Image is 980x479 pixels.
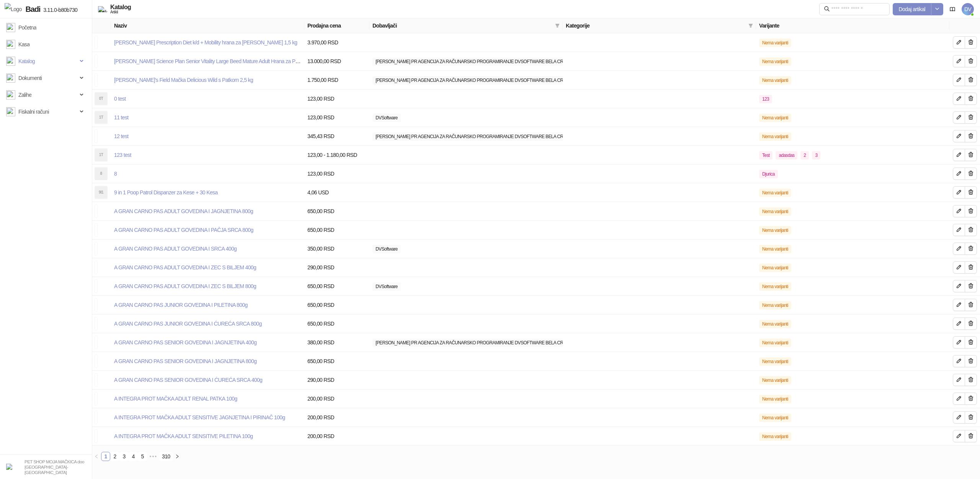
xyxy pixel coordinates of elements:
[98,6,107,12] img: Artikli
[555,23,560,28] span: filter
[114,189,218,196] a: 9 in 1 Poop Patrol Dispanzer za Kese + 30 Kesa
[160,452,172,461] a: 310
[304,18,369,33] th: Prodajna cena
[759,245,791,253] span: Nema varijanti
[759,414,791,422] span: Nema varijanti
[748,23,753,28] span: filter
[759,339,791,347] span: Nema varijanti
[304,296,369,314] td: 650,00 RSD
[111,127,304,146] td: 12 test
[114,39,297,46] a: [PERSON_NAME] Prescription Diet k/d + Mobility hrana za [PERSON_NAME] 1,5 kg
[18,70,42,86] span: Dokumenti
[129,452,138,461] li: 4
[759,226,791,235] span: Nema varijanti
[759,432,791,441] span: Nema varijanti
[304,221,369,239] td: 650,00 RSD
[304,71,369,90] td: 1.750,00 RSD
[111,71,304,90] td: Sam's Field Mačka Delicious Wild s Patkom 2,5 kg
[304,427,369,446] td: 200,00 RSD
[372,57,574,66] span: [PERSON_NAME] PR AGENCIJA ZA RAČUNARSKO PROGRAMIRANJE DVSOFTWARE BELA CRKVA
[18,104,49,119] span: Fiskalni računi
[759,320,791,328] span: Nema varijanti
[759,357,791,366] span: Nema varijanti
[372,282,401,291] span: DVSoftware
[372,76,574,85] span: [PERSON_NAME] PR AGENCIJA ZA RAČUNARSKO PROGRAMIRANJE DVSOFTWARE BELA CRKVA
[92,452,101,461] li: Prethodna strana
[147,452,159,461] li: Sledećih 5 Strana
[114,96,126,102] a: 0 test
[175,454,180,459] span: right
[147,452,159,461] span: •••
[138,452,147,461] li: 5
[372,132,574,141] span: [PERSON_NAME] PR AGENCIJA ZA RAČUNARSKO PROGRAMIRANJE DVSOFTWARE BELA CRKVA
[747,20,755,31] span: filter
[92,452,101,461] button: left
[114,77,253,83] a: [PERSON_NAME]'s Field Mačka Delicious Wild s Patkom 2,5 kg
[6,464,12,470] img: 64x64-companyLogo-b2da54f3-9bca-40b5-bf51-3603918ec158.png
[759,170,778,178] span: Djurica
[372,21,552,30] span: Dobavljači
[114,433,253,439] a: A INTEGRA PROT MAČKA ADULT SENSITIVE PILETINA 100g
[114,227,253,233] a: A GRAN CARNO PAS ADULT GOVEDINA I PAČJA SRCA 800g
[95,186,107,199] div: 9I1
[111,452,119,461] a: 2
[114,414,285,420] a: A INTEGRA PROT MAČKA ADULT SENSITIVE JAGNJETINA I PIRINAČ 100g
[759,39,791,47] span: Nema varijanti
[304,314,369,333] td: 650,00 RSD
[114,152,131,158] a: 123 test
[6,37,29,52] a: Kasa
[372,245,401,253] span: DVSoftware
[114,377,262,383] a: A GRAN CARNO PAS SENIOR GOVEDINA I ĆUREĆA SRCA 400g
[759,95,772,103] span: 123
[893,3,932,15] button: Dodaj artikal
[5,3,22,15] img: Logo
[304,127,369,146] td: 345,43 RSD
[304,90,369,108] td: 123,00 RSD
[114,302,248,308] a: A GRAN CARNO PAS JUNIOR GOVEDINA I PILETINA 800g
[114,358,256,364] a: A GRAN CARNO PAS SENIOR GOVEDINA I JAGNJETINA 800g
[111,52,304,71] td: Hill's Science Plan Senior Vitality Large Beed Mature Adult Hrana za Pse sa Piletinom i Pirinčem ...
[304,52,369,71] td: 13.000,00 RSD
[304,277,369,296] td: 650,00 RSD
[110,452,119,461] li: 2
[759,76,791,85] span: Nema varijanti
[759,151,773,160] span: Test
[372,114,401,122] span: DVSoftware
[101,452,110,461] li: 1
[304,333,369,352] td: 380,00 RSD
[18,54,35,69] span: Katalog
[369,18,563,33] th: Dobavljači
[759,207,791,216] span: Nema varijanti
[812,151,820,160] span: 3
[759,114,791,122] span: Nema varijanti
[554,20,561,31] span: filter
[111,202,304,221] td: A GRAN CARNO PAS ADULT GOVEDINA I JAGNJETINA 800g
[756,18,949,33] th: Varijante
[566,21,745,30] span: Kategorije
[114,133,129,139] a: 12 test
[776,151,797,160] span: adasdas
[114,321,262,327] a: A GRAN CARNO PAS JUNIOR GOVEDINA I ĆUREĆA SRCA 800g
[111,165,304,183] td: 8
[759,301,791,310] span: Nema varijanti
[304,408,369,427] td: 200,00 RSD
[114,339,256,345] a: A GRAN CARNO PAS SENIOR GOVEDINA I JAGNJETINA 400g
[111,258,304,277] td: A GRAN CARNO PAS ADULT GOVEDINA I ZEC S BILJEM 400g
[304,258,369,277] td: 290,00 RSD
[962,3,974,15] span: DV
[114,246,237,252] a: A GRAN CARNO PAS ADULT GOVEDINA I SRCA 400g
[114,58,362,64] a: [PERSON_NAME] Science Plan Senior Vitality Large Beed Mature Adult Hrana za Pse sa Piletinom i Pi...
[111,183,304,202] td: 9 in 1 Poop Patrol Dispanzer za Kese + 30 Kesa
[759,282,791,291] span: Nema varijanti
[759,57,791,66] span: Nema varijanti
[129,452,137,461] a: 4
[304,389,369,408] td: 200,00 RSD
[114,264,256,270] a: A GRAN CARNO PAS ADULT GOVEDINA I ZEC S BILJEM 400g
[111,239,304,258] td: A GRAN CARNO PAS ADULT GOVEDINA I SRCA 400g
[24,459,84,475] small: PET SHOP MOJA MAČKICA doo [GEOGRAPHIC_DATA]-[GEOGRAPHIC_DATA]
[114,171,117,177] a: 8
[111,90,304,108] td: 0 test
[304,352,369,371] td: 650,00 RSD
[173,452,182,461] button: right
[759,395,791,403] span: Nema varijanti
